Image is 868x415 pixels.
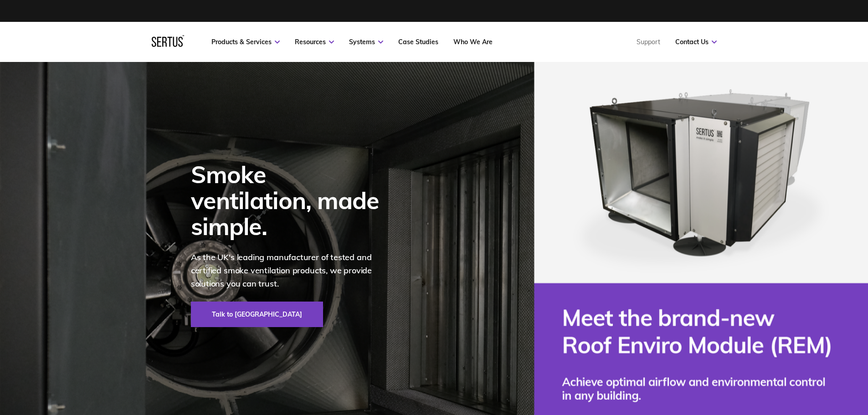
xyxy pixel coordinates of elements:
[191,302,323,327] a: Talk to [GEOGRAPHIC_DATA]
[637,38,660,46] a: Support
[349,38,383,46] a: Systems
[398,38,438,46] a: Case Studies
[295,38,334,46] a: Resources
[675,38,717,46] a: Contact Us
[191,161,391,240] div: Smoke ventilation, made simple.
[453,38,493,46] a: Who We Are
[211,38,280,46] a: Products & Services
[191,251,391,290] p: As the UK's leading manufacturer of tested and certified smoke ventilation products, we provide s...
